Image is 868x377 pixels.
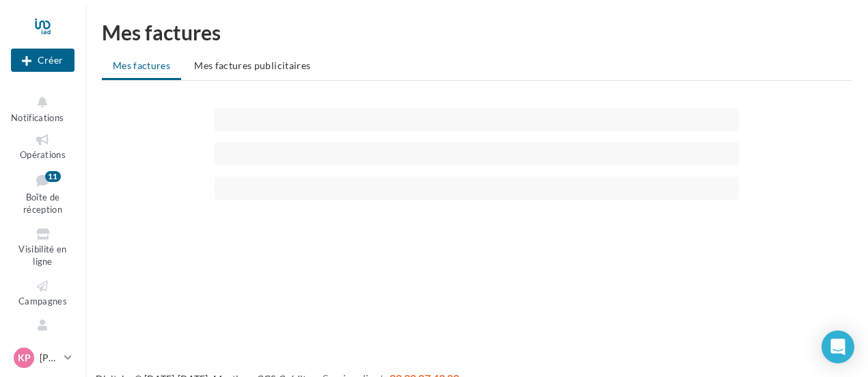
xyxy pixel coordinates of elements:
a: Visibilité en ligne [11,224,74,270]
div: 11 [45,171,61,182]
a: Campagnes [11,276,74,309]
span: Notifications [11,112,64,123]
button: Créer [11,49,74,72]
div: Open Intercom Messenger [822,330,854,363]
span: Mes factures publicitaires [194,60,310,71]
a: Contacts [11,315,74,348]
span: Campagnes [18,296,67,307]
h1: Mes factures [102,22,852,42]
span: Visibilité en ligne [18,244,66,268]
div: Nouvelle campagne [11,49,74,72]
a: Boîte de réception11 [11,168,74,218]
p: [PERSON_NAME] [40,351,59,365]
span: Boîte de réception [23,192,62,216]
span: KP [18,351,31,365]
a: KP [PERSON_NAME] [11,345,74,371]
a: Opérations [11,129,74,163]
span: Opérations [20,149,66,160]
